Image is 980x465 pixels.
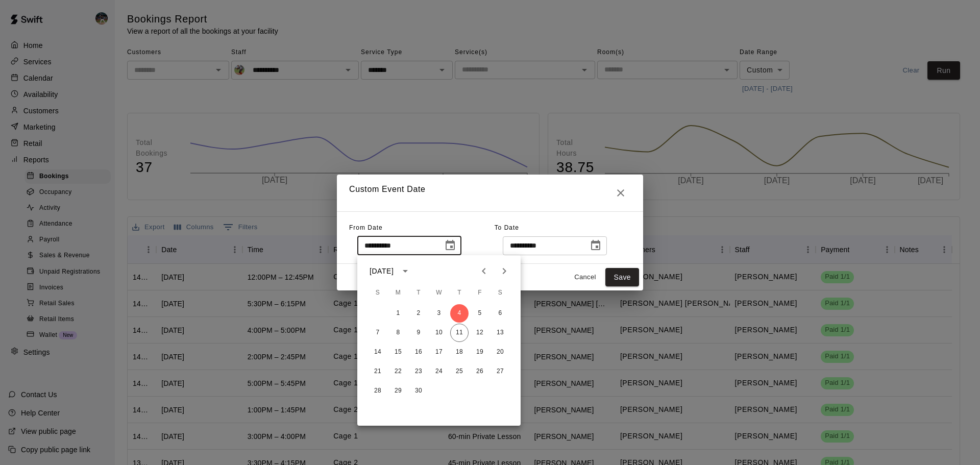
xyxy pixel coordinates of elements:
button: 25 [450,362,469,381]
span: From Date [349,224,383,231]
button: 4 [450,304,469,323]
button: Save [605,268,639,287]
button: 27 [491,362,509,381]
button: 14 [369,343,387,361]
button: 15 [389,343,407,361]
button: 29 [389,382,407,400]
button: 17 [430,343,448,361]
button: 5 [471,304,489,323]
button: 11 [450,324,469,342]
button: 20 [491,343,509,361]
button: 23 [409,362,428,381]
span: Monday [389,283,407,303]
button: 3 [430,304,448,323]
div: [DATE] [370,266,394,277]
button: 12 [471,324,489,342]
button: calendar view is open, switch to year view [397,262,414,280]
span: To Date [495,224,519,231]
span: Tuesday [409,283,428,303]
span: Friday [471,283,489,303]
h2: Custom Event Date [337,175,643,211]
button: 22 [389,362,407,381]
span: Wednesday [430,283,448,303]
button: 26 [471,362,489,381]
button: 8 [389,324,407,342]
button: Choose date, selected date is Sep 11, 2025 [585,235,606,256]
button: 30 [409,382,428,400]
button: Previous month [474,261,494,281]
button: Next month [494,261,514,281]
button: 9 [409,324,428,342]
button: 19 [471,343,489,361]
span: Saturday [491,283,509,303]
span: Thursday [450,283,469,303]
button: 21 [369,362,387,381]
button: 2 [409,304,428,323]
button: 6 [491,304,509,323]
button: 1 [389,304,407,323]
button: 28 [369,382,387,400]
button: Cancel [569,270,601,285]
button: Close [610,183,631,203]
button: 13 [491,324,509,342]
button: 10 [430,324,448,342]
button: 7 [369,324,387,342]
button: 18 [450,343,469,361]
button: 16 [409,343,428,361]
button: Choose date, selected date is Sep 4, 2025 [440,235,460,256]
button: 24 [430,362,448,381]
span: Sunday [369,283,387,303]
